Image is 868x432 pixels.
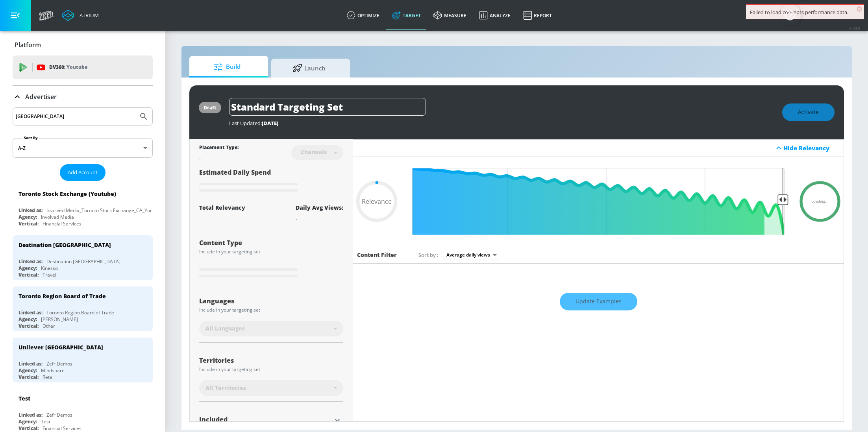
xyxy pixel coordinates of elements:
div: Linked as: [19,309,43,316]
div: Test [19,395,30,402]
div: Include in your targeting set [199,249,343,254]
div: Include in your targeting set [199,367,343,372]
span: Launch [279,59,339,78]
div: All Languages [199,321,343,336]
div: Vertical: [19,425,39,432]
div: Average daily views [442,249,500,260]
div: Financial Services [43,220,81,227]
div: Toronto Stock Exchange (Youtube) [19,190,116,198]
div: Zefr Demos [46,412,72,418]
button: Submit Search [135,108,152,125]
div: Travel [43,271,56,278]
div: Agency: [19,265,37,271]
span: Sort by [418,251,439,258]
div: Daily Avg Views: [296,204,343,211]
div: Zefr Demos [46,360,72,367]
span: × [857,6,862,12]
a: Report [517,1,558,30]
span: All Territories [205,384,246,392]
p: DV360: [49,63,87,72]
div: Hide Relevancy [783,144,839,152]
div: Toronto Region Board of Trade [19,292,106,300]
h6: Content Filter [357,251,397,258]
input: Final Threshold [408,168,788,235]
div: Linked as: [19,360,43,367]
div: Linked as: [19,207,43,214]
div: Vertical: [19,271,39,278]
div: Platform [13,34,153,56]
div: Agency: [19,367,37,374]
div: Territories [199,357,343,364]
a: measure [427,1,473,30]
div: [PERSON_NAME] [41,316,78,323]
div: Total Relevancy [199,204,245,211]
input: Search by name [16,111,135,122]
div: Unilever [GEOGRAPHIC_DATA]Linked as:Zefr DemosAgency:MindshareVertical:Retail [13,338,153,382]
div: Content Type [199,240,343,246]
a: optimize [341,1,386,30]
div: Advertiser [13,86,153,108]
div: Vertical: [19,323,39,329]
div: Included [199,416,331,423]
div: Placement Type: [199,144,239,152]
div: Languages [199,298,343,304]
div: Atrium [76,12,99,19]
button: Open Resource Center [779,4,801,26]
div: Agency: [19,316,37,323]
span: v 4.28.0 [849,26,860,30]
span: Relevance [362,198,392,205]
div: Last Updated: [229,120,774,127]
p: Youtube [67,63,87,71]
div: Vertical: [19,220,39,227]
div: A-Z [13,138,153,158]
a: Target [386,1,427,30]
div: Estimated Daily Spend [199,168,343,194]
div: Toronto Region Board of Trade [46,309,114,316]
div: Toronto Region Board of TradeLinked as:Toronto Region Board of TradeAgency:[PERSON_NAME]Vertical:... [13,286,153,331]
div: Involved Media_Toronto Stock Exchange_CA_YouTube_GoogleAds [46,207,190,214]
div: DV360: Youtube [13,55,153,79]
div: Failed to load concepts performance data. [750,9,860,16]
div: Destination [GEOGRAPHIC_DATA] [19,241,111,249]
div: Agency: [19,214,37,220]
span: Loading... [811,199,829,203]
div: Toronto Stock Exchange (Youtube)Linked as:Involved Media_Toronto Stock Exchange_CA_YouTube_Google... [13,184,153,229]
div: Channels [297,149,331,155]
div: Vertical: [19,374,39,380]
a: Atrium [62,9,99,21]
div: Destination [GEOGRAPHIC_DATA] [46,258,120,265]
div: Financial Services [43,425,81,432]
div: Destination [GEOGRAPHIC_DATA]Linked as:Destination [GEOGRAPHIC_DATA]Agency:KinessoVertical:Travel [13,235,153,280]
div: Linked as: [19,258,43,265]
div: Agency: [19,418,37,425]
div: Mindshare [41,367,65,374]
div: Involved Media [41,214,74,220]
div: Hide Relevancy [353,139,844,157]
div: Linked as: [19,412,43,418]
span: Build [197,57,257,76]
p: Advertiser [25,92,57,101]
div: draft [204,104,217,111]
button: Add Account [60,164,105,181]
div: Include in your targeting set [199,308,343,312]
p: Platform [15,41,41,49]
div: Test [41,418,50,425]
div: Unilever [GEOGRAPHIC_DATA] [19,343,103,351]
label: Sort By [22,135,39,140]
div: Retail [43,374,55,380]
div: Kinesso [41,265,58,271]
div: All Territories [199,380,343,396]
a: Analyze [473,1,517,30]
span: Estimated Daily Spend [199,168,271,177]
span: [DATE] [262,120,278,127]
span: All Languages [205,325,245,332]
div: Other [43,323,55,329]
span: Add Account [68,168,98,177]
